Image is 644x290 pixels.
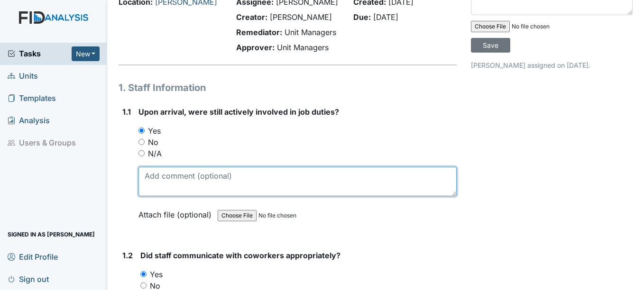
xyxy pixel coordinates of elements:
[148,125,161,136] label: Yes
[236,12,267,22] strong: Creator:
[138,150,145,156] input: N/A
[8,91,56,106] span: Templates
[72,46,100,61] button: New
[285,27,336,37] span: Unit Managers
[148,136,158,148] label: No
[8,69,38,83] span: Units
[138,127,145,134] input: Yes
[138,139,145,145] input: No
[8,227,95,242] span: Signed in as [PERSON_NAME]
[122,106,131,118] label: 1.1
[140,251,340,260] span: Did staff communicate with coworkers appropriately?
[277,43,329,52] span: Unit Managers
[138,204,215,220] label: Attach file (optional)
[373,12,398,22] span: [DATE]
[8,272,49,286] span: Sign out
[138,107,339,117] span: Upon arrival, were still actively involved in job duties?
[353,12,371,22] strong: Due:
[122,250,133,261] label: 1.2
[8,249,58,264] span: Edit Profile
[140,282,147,289] input: No
[150,269,163,280] label: Yes
[148,148,162,159] label: N/A
[471,38,510,53] input: Save
[236,43,275,52] strong: Approver:
[471,60,633,70] p: [PERSON_NAME] assigned on [DATE].
[140,271,147,277] input: Yes
[119,81,456,95] h1: 1. Staff Information
[236,27,282,37] strong: Remediator:
[8,113,50,128] span: Analysis
[270,12,332,22] span: [PERSON_NAME]
[8,48,72,59] a: Tasks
